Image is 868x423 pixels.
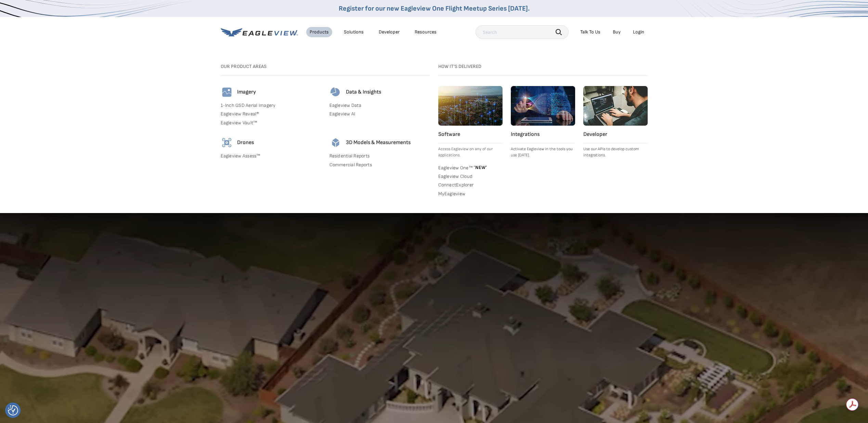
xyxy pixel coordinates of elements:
[438,64,648,70] h3: How it's Delivered
[583,146,648,158] p: Use our APIs to develop custom integrations.
[329,162,430,168] a: Commercial Reports
[329,137,342,149] img: 3d-models-icon.svg
[438,146,503,158] p: Access Eagleview on any of our applications.
[633,29,644,35] div: Login
[580,29,600,35] div: Talk To Us
[438,86,503,126] img: software.webp
[511,131,575,138] h4: Integrations
[511,86,575,158] a: Integrations Activate Eagleview in the tools you use [DATE].
[583,86,648,158] a: Developer Use our APIs to develop custom integrations.
[379,29,400,35] a: Developer
[438,173,503,180] a: Eagleview Cloud
[438,191,503,197] a: MyEagleview
[221,120,321,126] a: Eagleview Vault™
[221,102,321,109] a: 1-Inch GSD Aerial Imagery
[329,102,430,109] a: Eagleview Data
[438,131,503,138] h4: Software
[339,4,530,13] a: Register for our new Eagleview One Flight Meetup Series [DATE].
[583,86,648,126] img: developer.webp
[8,405,18,415] img: Revisit consent button
[8,405,18,415] button: Consent Preferences
[221,111,321,117] a: Eagleview Reveal®
[476,25,569,39] input: Search
[583,131,648,138] h4: Developer
[344,29,364,35] div: Solutions
[346,89,381,96] h4: Data & Insights
[237,89,256,96] h4: Imagery
[346,139,411,146] h4: 3D Models & Measurements
[329,111,430,117] a: Eagleview AI
[329,86,342,98] img: data-icon.svg
[438,182,503,188] a: ConnectExplorer
[511,146,575,158] p: Activate Eagleview in the tools you use [DATE].
[221,153,321,159] a: Eagleview Assess™
[221,86,233,98] img: imagery-icon.svg
[511,86,575,126] img: integrations.webp
[613,29,621,35] a: Buy
[221,64,430,70] h3: Our Product Areas
[237,139,254,146] h4: Drones
[415,29,437,35] div: Resources
[472,165,487,170] span: NEW
[221,137,233,149] img: drones-icon.svg
[438,164,503,171] a: Eagleview One™ *NEW*
[329,153,430,159] a: Residential Reports
[310,29,329,35] div: Products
